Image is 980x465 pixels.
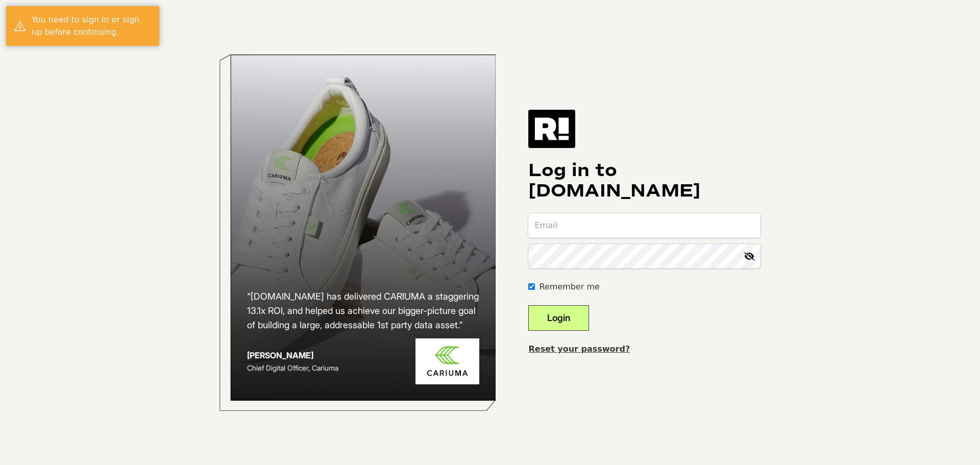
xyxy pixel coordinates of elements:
a: Reset your password? [528,344,630,354]
input: Email [528,213,761,238]
div: You need to sign in or sign up before continuing. [32,14,152,38]
img: Cariuma [415,338,479,385]
button: Login [528,305,589,331]
img: Retention.com [528,110,575,148]
h2: “[DOMAIN_NAME] has delivered CARIUMA a staggering 13.1x ROI, and helped us achieve our bigger-pic... [247,289,480,332]
span: Chief Digital Officer, Cariuma [247,363,338,372]
h1: Log in to [DOMAIN_NAME] [528,160,761,201]
label: Remember me [539,281,599,293]
strong: [PERSON_NAME] [247,350,313,360]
